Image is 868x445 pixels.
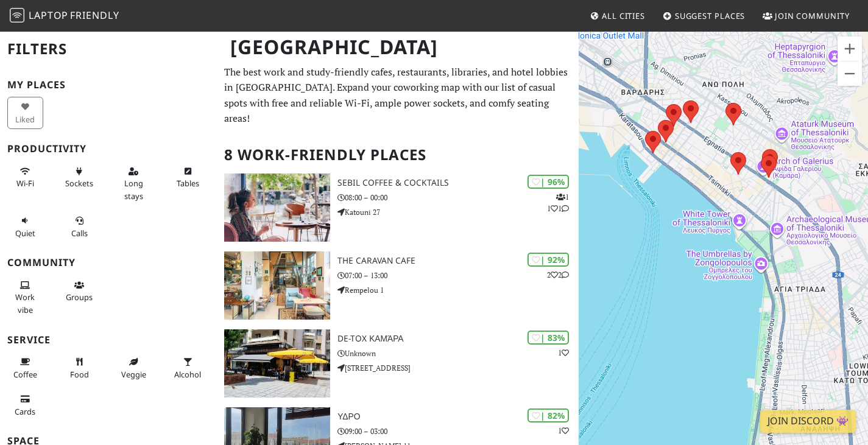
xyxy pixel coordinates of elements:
[71,228,88,239] span: Video/audio calls
[62,161,97,194] button: Sockets
[224,251,330,320] img: The Caravan Cafe
[224,173,330,242] img: Sebil Coffee & Cocktails
[7,257,210,268] h3: Community
[15,406,35,417] span: Credit cards
[221,30,576,64] h1: [GEOGRAPHIC_DATA]
[528,175,569,189] div: | 96%
[547,191,569,214] p: 1 1 1
[224,65,571,127] p: The best work and study-friendly cafes, restaurants, libraries, and hotel lobbies in [GEOGRAPHIC_...
[224,329,330,398] img: De-tox Καμάρα
[558,347,569,359] p: 1
[174,369,201,380] span: Alcohol
[217,251,579,320] a: The Caravan Cafe | 92% 22 The Caravan Cafe 07:00 – 13:00 Rempelou 1
[116,161,152,206] button: Long stays
[7,30,210,68] h2: Filters
[585,5,650,27] a: All Cities
[15,292,35,315] span: People working
[13,369,37,380] span: Coffee
[65,178,93,189] span: Power sockets
[7,79,210,91] h3: My Places
[116,352,152,384] button: Veggie
[337,178,579,188] h3: Sebil Coffee & Cocktails
[7,275,43,320] button: Work vibe
[10,5,119,27] a: LaptopFriendly LaptopFriendly
[62,211,97,243] button: Calls
[658,5,750,27] a: Suggest Places
[7,143,210,155] h3: Productivity
[7,352,43,384] button: Coffee
[15,228,35,239] span: Quiet
[337,206,579,218] p: Katouni 27
[121,369,146,380] span: Veggie
[775,10,850,21] span: Join Community
[838,61,862,86] button: Zoom out
[528,331,569,345] div: | 83%
[70,9,119,22] span: Friendly
[528,253,569,267] div: | 92%
[177,178,199,189] span: Work-friendly tables
[337,256,579,266] h3: The Caravan Cafe
[337,412,579,422] h3: ΥΔΡΟ
[70,369,89,380] span: Food
[66,292,93,303] span: Group tables
[547,269,569,281] p: 2 2
[337,270,579,281] p: 07:00 – 13:00
[558,425,569,436] p: 1
[337,362,579,374] p: [STREET_ADDRESS]
[29,9,68,22] span: Laptop
[528,408,569,422] div: | 82%
[224,136,571,173] h2: 8 Work-Friendly Places
[10,8,24,23] img: LaptopFriendly
[217,173,579,242] a: Sebil Coffee & Cocktails | 96% 111 Sebil Coffee & Cocktails 08:00 – 00:00 Katouni 27
[758,5,855,27] a: Join Community
[124,178,143,201] span: Long stays
[337,284,579,296] p: Rempelou 1
[838,37,862,61] button: Zoom in
[217,329,579,398] a: De-tox Καμάρα | 83% 1 De-tox Καμάρα Unknown [STREET_ADDRESS]
[337,334,579,344] h3: De-tox Καμάρα
[16,178,34,189] span: Stable Wi-Fi
[337,426,579,437] p: 09:00 – 03:00
[337,348,579,359] p: Unknown
[602,10,645,21] span: All Cities
[170,161,206,194] button: Tables
[62,275,97,307] button: Groups
[62,352,97,384] button: Food
[7,389,43,421] button: Cards
[7,161,43,194] button: Wi-Fi
[170,352,206,384] button: Alcohol
[7,211,43,243] button: Quiet
[675,10,746,21] span: Suggest Places
[337,192,579,203] p: 08:00 – 00:00
[7,334,210,346] h3: Service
